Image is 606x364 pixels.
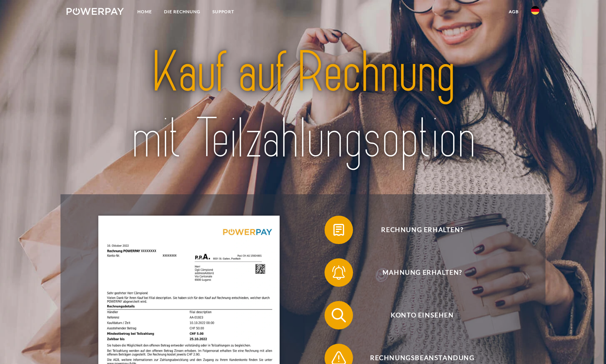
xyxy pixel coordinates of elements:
[330,221,348,239] img: qb_bill.svg
[335,301,510,329] span: Konto einsehen
[206,5,240,18] a: SUPPORT
[578,336,600,358] iframe: Schaltfläche zum Öffnen des Messaging-Fensters
[531,6,539,15] img: de
[330,306,348,324] img: qb_search.svg
[158,5,206,18] a: DIE RECHNUNG
[330,264,348,281] img: qb_bell.svg
[325,258,510,287] button: Mahnung erhalten?
[325,216,510,244] button: Rechnung erhalten?
[325,301,510,329] button: Konto einsehen
[335,258,510,287] span: Mahnung erhalten?
[503,5,525,18] a: agb
[67,8,124,15] img: logo-powerpay-white.svg
[131,5,158,18] a: Home
[90,36,516,175] img: title-powerpay_de.svg
[335,216,510,244] span: Rechnung erhalten?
